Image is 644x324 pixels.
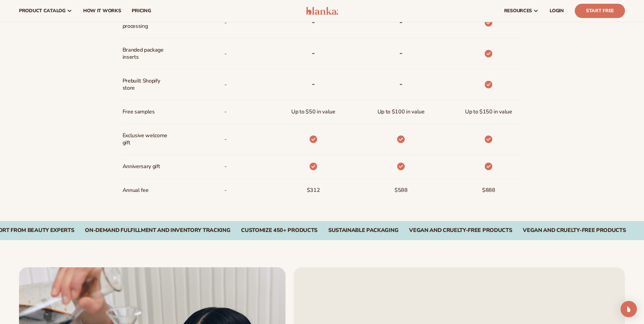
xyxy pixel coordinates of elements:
span: - [224,160,227,173]
span: Anniversary gift [123,160,160,173]
img: logo [306,7,338,15]
span: $888 [482,184,495,197]
span: resources [504,8,532,14]
span: Branded package inserts [123,44,168,64]
div: Open Intercom Messenger [621,301,637,317]
b: - [399,17,403,28]
span: $312 [307,184,320,197]
span: - [224,78,227,91]
span: - [224,48,227,60]
div: VEGAN AND CRUELTY-FREE PRODUCTS [409,227,512,234]
span: Exclusive welcome gift [123,129,168,149]
div: On-Demand Fulfillment and Inventory Tracking [85,227,230,234]
span: Up to $100 in value [378,106,425,118]
span: LOGIN [550,8,564,14]
div: Vegan and Cruelty-Free Products [523,227,626,234]
span: Free samples [123,106,155,118]
b: - [399,48,403,58]
a: Start Free [575,4,625,18]
span: Up to $50 in value [291,106,335,118]
span: Prebuilt Shopify store [123,75,168,94]
b: - [399,78,403,89]
span: - [224,17,227,29]
b: - [312,17,315,28]
span: - [224,106,227,118]
span: Priority order processing [123,13,168,33]
span: - [224,184,227,197]
b: - [312,78,315,89]
div: SUSTAINABLE PACKAGING [328,227,398,234]
span: $588 [394,184,408,197]
span: - [224,133,227,146]
span: product catalog [19,8,66,14]
span: Annual fee [123,184,149,197]
span: Up to $150 in value [465,106,512,118]
span: pricing [132,8,151,14]
div: CUSTOMIZE 450+ PRODUCTS [241,227,317,234]
b: - [312,48,315,58]
span: How It Works [83,8,121,14]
